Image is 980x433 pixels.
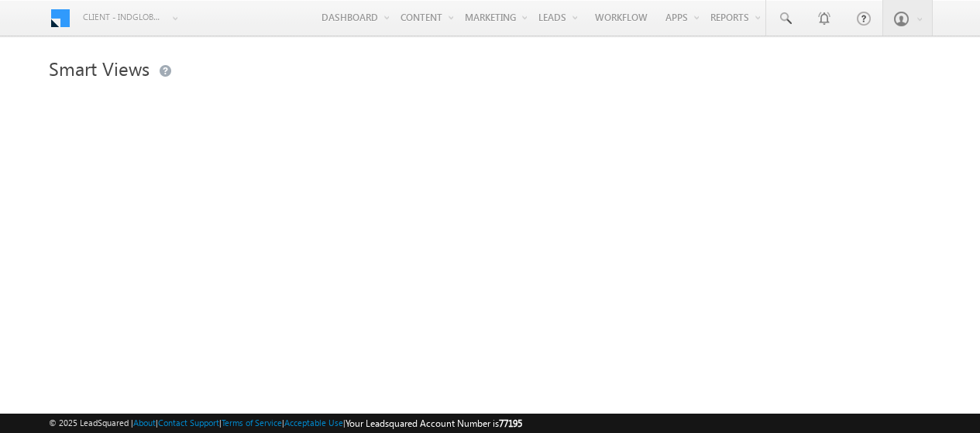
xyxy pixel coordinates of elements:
[83,9,164,25] span: Client - indglobal2 (77195)
[49,416,522,431] span: © 2025 LeadSquared | | | | |
[499,418,522,429] span: 77195
[133,418,156,428] a: About
[346,418,522,429] span: Your Leadsquared Account Number is
[49,56,150,81] span: Smart Views
[158,418,219,428] a: Contact Support
[222,418,282,428] a: Terms of Service
[284,418,343,428] a: Acceptable Use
